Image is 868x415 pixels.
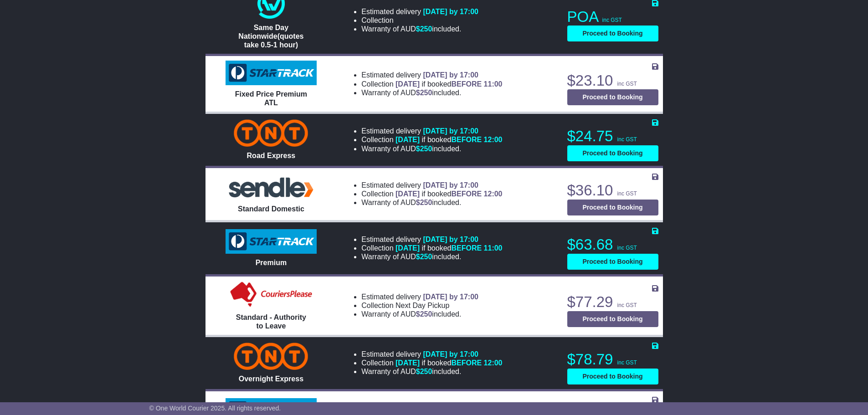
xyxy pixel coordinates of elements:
[395,136,502,143] span: if booked
[361,198,502,207] li: Warranty of AUD included.
[617,302,637,308] span: inc GST
[395,136,420,143] span: [DATE]
[395,80,420,88] span: [DATE]
[226,229,317,254] img: StarTrack: Premium
[361,252,502,261] li: Warranty of AUD included.
[567,254,658,270] button: Proceed to Booking
[567,72,658,90] p: $23.10
[484,244,503,252] span: 11:00
[420,89,432,97] span: 250
[451,190,482,198] span: BEFORE
[423,236,478,243] span: [DATE] by 17:00
[484,190,503,198] span: 12:00
[361,367,502,376] li: Warranty of AUD included.
[420,145,432,153] span: 250
[361,144,502,153] li: Warranty of AUD included.
[567,311,658,327] button: Proceed to Booking
[420,253,432,261] span: 250
[567,89,658,105] button: Proceed to Booking
[451,136,482,143] span: BEFORE
[361,244,502,252] li: Collection
[361,135,502,144] li: Collection
[617,81,637,87] span: inc GST
[602,17,622,23] span: inc GST
[423,8,478,15] span: [DATE] by 17:00
[256,259,287,266] span: Premium
[420,310,432,318] span: 250
[361,190,502,198] li: Collection
[236,313,306,330] span: Standard - Authority to Leave
[395,244,502,252] span: if booked
[567,8,658,26] p: POA
[395,190,420,198] span: [DATE]
[484,80,503,88] span: 11:00
[567,181,658,200] p: $36.10
[238,205,304,213] span: Standard Domestic
[416,25,432,33] span: $
[228,281,314,308] img: Couriers Please: Standard - Authority to Leave
[361,310,478,318] li: Warranty of AUD included.
[361,350,502,359] li: Estimated delivery
[395,302,449,309] span: Next Day Pickup
[423,293,478,301] span: [DATE] by 17:00
[361,301,478,310] li: Collection
[235,90,307,107] span: Fixed Price Premium ATL
[395,244,420,252] span: [DATE]
[617,136,637,143] span: inc GST
[361,16,478,25] li: Collection
[395,359,420,367] span: [DATE]
[567,200,658,215] button: Proceed to Booking
[226,175,317,200] img: Sendle: Standard Domestic
[416,368,432,375] span: $
[234,343,308,370] img: TNT Domestic: Overnight Express
[416,145,432,153] span: $
[361,7,478,16] li: Estimated delivery
[420,25,432,33] span: 250
[361,88,502,97] li: Warranty of AUD included.
[416,310,432,318] span: $
[617,359,637,366] span: inc GST
[423,181,478,189] span: [DATE] by 17:00
[567,236,658,254] p: $63.68
[234,119,308,147] img: TNT Domestic: Road Express
[247,152,296,159] span: Road Express
[567,293,658,311] p: $77.29
[361,25,478,33] li: Warranty of AUD included.
[149,405,281,412] span: © One World Courier 2025. All rights reserved.
[226,61,317,85] img: StarTrack: Fixed Price Premium ATL
[361,127,502,135] li: Estimated delivery
[423,127,478,135] span: [DATE] by 17:00
[567,145,658,161] button: Proceed to Booking
[423,350,478,358] span: [DATE] by 17:00
[395,80,502,88] span: if booked
[420,199,432,206] span: 250
[451,80,482,88] span: BEFORE
[567,350,658,369] p: $78.79
[451,244,482,252] span: BEFORE
[361,80,502,88] li: Collection
[395,190,502,198] span: if booked
[361,292,478,301] li: Estimated delivery
[361,181,502,190] li: Estimated delivery
[361,235,502,244] li: Estimated delivery
[484,136,503,143] span: 12:00
[420,368,432,375] span: 250
[416,253,432,261] span: $
[567,26,658,41] button: Proceed to Booking
[567,127,658,145] p: $24.75
[395,359,502,367] span: if booked
[416,199,432,206] span: $
[361,359,502,367] li: Collection
[451,359,482,367] span: BEFORE
[617,245,637,251] span: inc GST
[361,71,502,79] li: Estimated delivery
[238,24,303,49] span: Same Day Nationwide(quotes take 0.5-1 hour)
[423,71,478,79] span: [DATE] by 17:00
[484,359,503,367] span: 12:00
[567,369,658,384] button: Proceed to Booking
[416,89,432,97] span: $
[617,190,637,197] span: inc GST
[239,375,303,383] span: Overnight Express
